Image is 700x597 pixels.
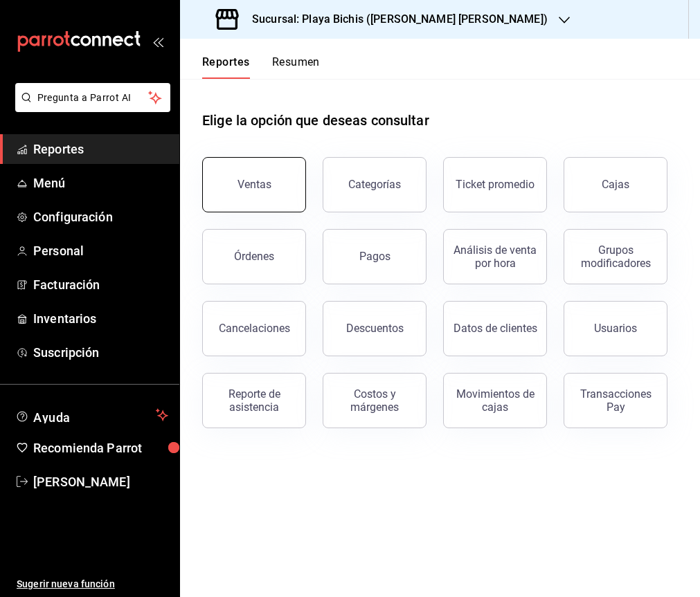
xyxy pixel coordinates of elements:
[33,174,168,192] span: Menú
[10,100,170,115] a: Pregunta a Parrot AI
[443,301,547,356] button: Datos de clientes
[564,229,667,284] button: Grupos modificadores
[202,110,429,131] h1: Elige la opción que deseas consultar
[323,301,427,356] button: Descuentos
[152,36,163,47] button: open_drawer_menu
[443,157,547,212] button: Ticket promedio
[219,322,290,335] div: Cancelaciones
[452,244,538,270] div: Análisis de venta por hora
[452,387,538,414] div: Movimientos de cajas
[202,373,306,428] button: Reporte de asistencia
[564,301,667,356] button: Usuarios
[272,55,320,79] button: Resumen
[323,229,427,284] button: Pagos
[564,157,667,212] button: Cajas
[33,407,150,423] span: Ayuda
[443,373,547,428] button: Movimientos de cajas
[237,178,271,191] div: Ventas
[33,472,168,491] span: [PERSON_NAME]
[443,229,547,284] button: Análisis de venta por hora
[33,439,168,457] span: Recomienda Parrot
[202,229,306,284] button: Órdenes
[602,178,629,191] div: Cajas
[17,577,168,591] span: Sugerir nueva función
[332,387,418,414] div: Costos y márgenes
[348,178,401,191] div: Categorías
[202,55,320,79] div: navigation tabs
[211,387,297,414] div: Reporte de asistencia
[202,301,306,356] button: Cancelaciones
[594,322,637,335] div: Usuarios
[234,250,274,263] div: Órdenes
[15,83,170,112] button: Pregunta a Parrot AI
[33,343,168,362] span: Suscripción
[564,373,667,428] button: Transacciones Pay
[202,55,250,79] button: Reportes
[33,140,168,158] span: Reportes
[323,373,427,428] button: Costos y márgenes
[241,11,548,28] h3: Sucursal: Playa Bichis ([PERSON_NAME] [PERSON_NAME])
[359,250,391,263] div: Pagos
[323,157,427,212] button: Categorías
[33,241,168,260] span: Personal
[33,275,168,294] span: Facturación
[456,178,535,191] div: Ticket promedio
[33,309,168,328] span: Inventarios
[33,208,168,226] span: Configuración
[202,157,306,212] button: Ventas
[573,387,658,414] div: Transacciones Pay
[346,322,404,335] div: Descuentos
[37,91,149,105] span: Pregunta a Parrot AI
[454,322,537,335] div: Datos de clientes
[573,244,658,270] div: Grupos modificadores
